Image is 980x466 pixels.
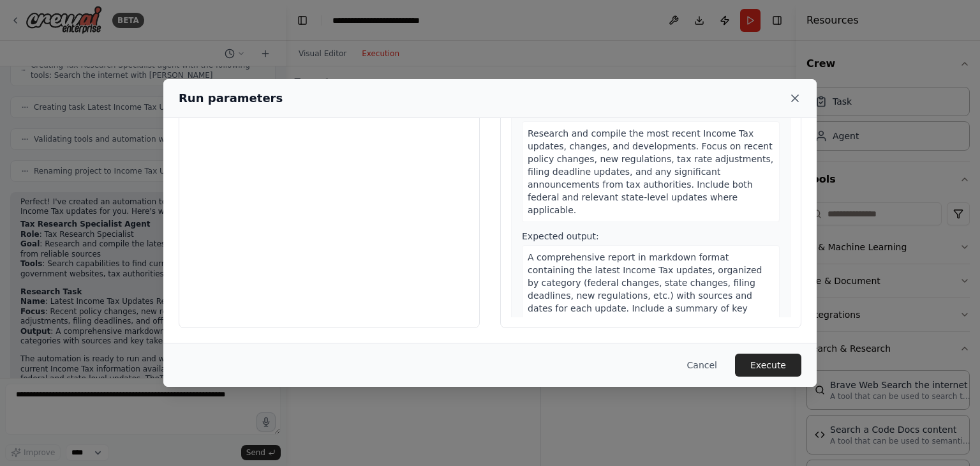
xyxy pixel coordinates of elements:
span: A comprehensive report in markdown format containing the latest Income Tax updates, organized by ... [528,252,762,326]
span: Expected output: [522,231,599,241]
span: Research and compile the most recent Income Tax updates, changes, and developments. Focus on rece... [528,128,773,215]
button: Execute [735,354,801,377]
h2: Run parameters [179,89,283,107]
button: Cancel [677,354,727,377]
